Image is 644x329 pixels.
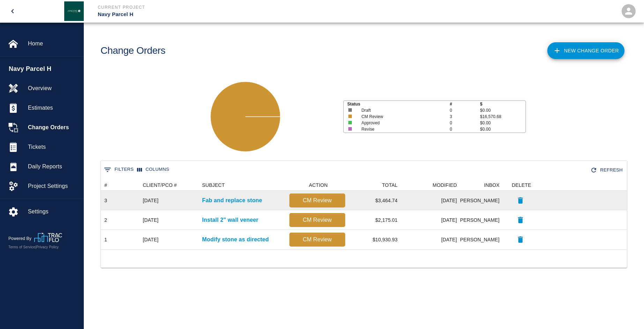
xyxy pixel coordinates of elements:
div: # [104,180,107,191]
p: 3 [450,114,480,120]
p: $0.00 [480,120,525,126]
div: $2,175.01 [349,210,401,230]
div: [DATE] [401,210,460,230]
p: CM Review [292,235,342,244]
img: Janeiro Inc [64,1,84,21]
p: $ [480,101,525,107]
a: Privacy Policy [36,245,59,249]
div: [PERSON_NAME] [460,230,503,249]
div: TOTAL [349,180,401,191]
p: # [450,101,480,107]
div: MODIFIED [401,180,460,191]
div: [PERSON_NAME] [460,191,503,210]
div: [DATE] [401,191,460,210]
div: DELETE [512,180,531,191]
div: $10,930.93 [349,230,401,249]
p: 0 [450,126,480,132]
div: CE 324 [143,197,158,204]
div: INBOX [460,180,503,191]
p: Current Project [98,4,360,10]
h1: Change Orders [101,45,165,57]
div: CE 313 [143,236,158,243]
div: 3 [104,197,107,204]
p: $0.00 [480,107,525,114]
div: SUBJECT [199,180,286,191]
div: $3,464.74 [349,191,401,210]
span: Navy Parcel H [9,64,80,74]
p: Draft [362,107,441,114]
button: Select columns [135,164,171,175]
button: Show filters [102,164,135,175]
p: $16,570.68 [480,114,525,120]
button: Refresh [589,164,626,176]
div: [DATE] [401,230,460,249]
a: Fab and replace stone [202,196,262,205]
div: CE 307 [143,217,158,224]
span: Estimates [28,104,78,112]
div: 2 [104,217,107,224]
p: Powered By [8,235,34,242]
a: Modify stone as directed [202,235,269,244]
div: # [101,180,139,191]
span: Tickets [28,143,78,151]
a: Install 2" wall veneer [202,216,258,224]
p: 0 [450,107,480,114]
span: Project Settings [28,182,78,190]
div: CLIENT/PCO # [139,180,199,191]
span: Home [28,39,78,48]
p: CM Review [292,196,342,205]
p: 0 [450,120,480,126]
iframe: Chat Widget [609,295,644,329]
div: ACTION [309,180,328,191]
p: CM Review [292,216,342,224]
div: 1 [104,236,107,243]
div: SUBJECT [202,180,225,191]
span: | [35,245,36,249]
div: ACTION [286,180,349,191]
div: Refresh the list [589,164,626,176]
div: [PERSON_NAME] [460,210,503,230]
p: Revise [362,126,441,132]
div: INBOX [484,180,499,191]
p: CM Review [362,114,441,120]
a: New Change Order [547,42,624,59]
span: Settings [28,207,78,216]
span: Overview [28,84,78,93]
p: Approved [362,120,441,126]
span: Change Orders [28,123,78,132]
img: TracFlo [34,233,62,242]
div: MODIFIED [432,180,457,191]
div: DELETE [503,180,538,191]
p: $0.00 [480,126,525,132]
span: Daily Reports [28,162,78,171]
div: TOTAL [382,180,398,191]
button: open drawer [4,3,21,20]
p: Status [347,101,450,107]
a: Terms of Service [8,245,35,249]
p: Navy Parcel H [98,10,360,19]
div: CLIENT/PCO # [143,180,177,191]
